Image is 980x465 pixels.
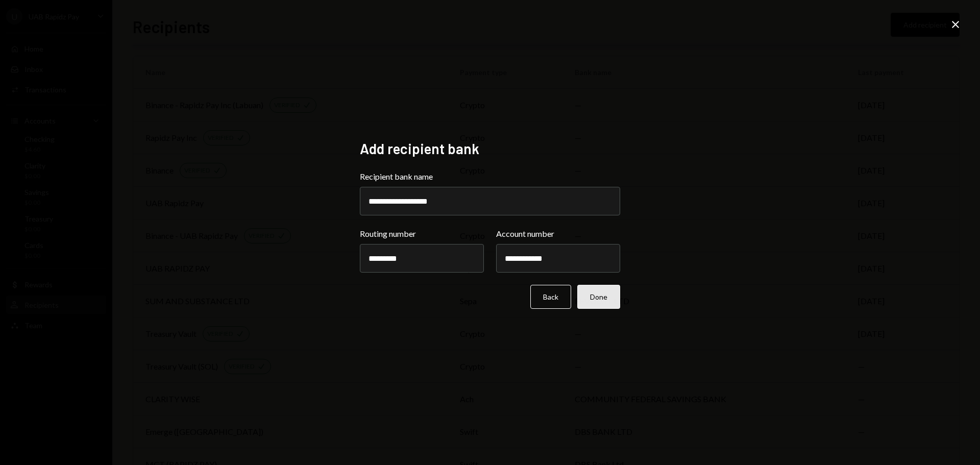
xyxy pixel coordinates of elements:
[360,139,620,159] h2: Add recipient bank
[577,285,620,309] button: Done
[360,228,484,240] label: Routing number
[530,285,571,309] button: Back
[496,228,620,240] label: Account number
[360,170,620,183] label: Recipient bank name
